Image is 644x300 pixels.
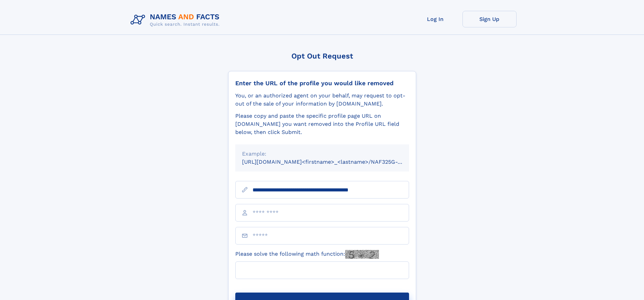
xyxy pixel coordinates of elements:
small: [URL][DOMAIN_NAME]<firstname>_<lastname>/NAF325G-xxxxxxxx [242,159,422,165]
div: You, or an authorized agent on your behalf, may request to opt-out of the sale of your informatio... [235,92,409,108]
a: Sign Up [462,11,517,27]
div: Opt Out Request [228,52,416,60]
div: Please copy and paste the specific profile page URL on [DOMAIN_NAME] you want removed into the Pr... [235,112,409,136]
div: Enter the URL of the profile you would like removed [235,79,409,87]
div: Example: [242,150,402,158]
img: Logo Names and Facts [128,11,225,29]
label: Please solve the following math function: [235,250,379,259]
a: Log In [408,11,462,27]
